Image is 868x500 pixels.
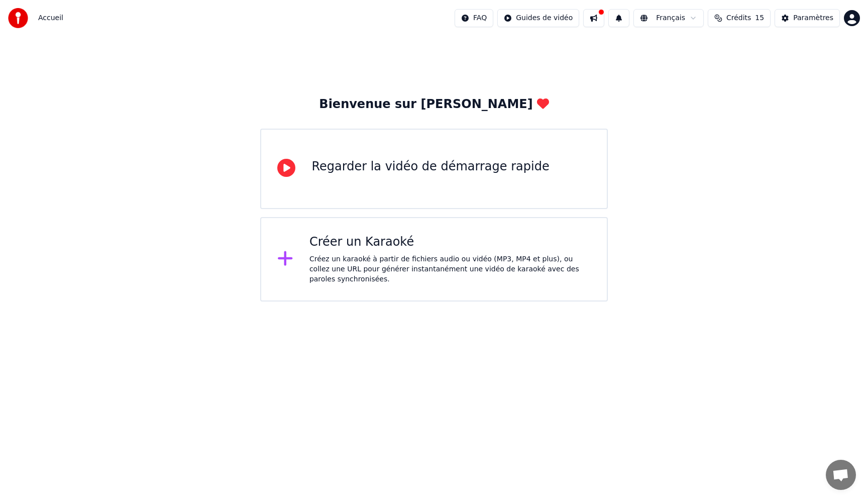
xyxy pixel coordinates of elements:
[319,96,549,113] div: Bienvenue sur [PERSON_NAME]
[8,8,28,28] img: youka
[708,9,771,27] button: Crédits15
[755,13,764,23] span: 15
[38,13,63,23] span: Accueil
[726,13,751,23] span: Crédits
[455,9,493,27] button: FAQ
[793,13,833,23] div: Paramètres
[311,159,549,175] div: Regarder la vidéo de démarrage rapide
[775,9,840,27] button: Paramètres
[309,234,591,250] div: Créer un Karaoké
[38,13,63,23] nav: breadcrumb
[497,9,579,27] button: Guides de vidéo
[309,254,591,284] div: Créez un karaoké à partir de fichiers audio ou vidéo (MP3, MP4 et plus), ou collez une URL pour g...
[826,460,856,490] div: Ouvrir le chat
